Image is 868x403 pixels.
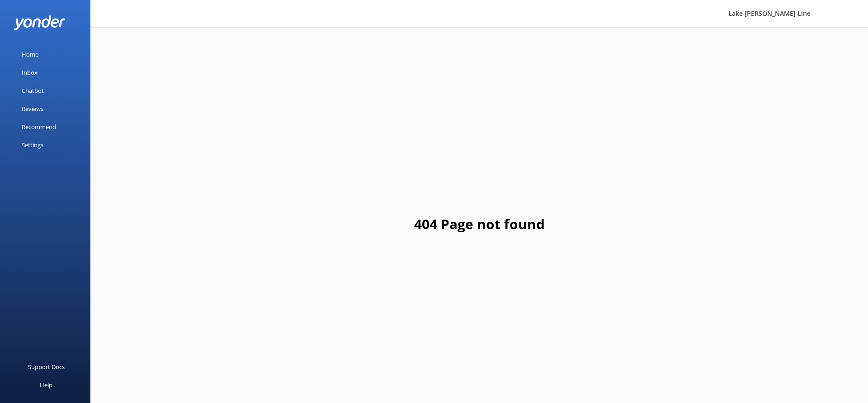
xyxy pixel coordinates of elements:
div: Home [22,45,38,63]
div: Inbox [22,63,38,82]
div: Support Docs [28,358,65,376]
div: Reviews [22,100,43,118]
img: yonder-white-logo.png [14,15,66,30]
div: Settings [22,136,43,154]
div: Help [40,376,52,394]
h1: 404 Page not found [414,213,545,235]
div: Recommend [22,118,56,136]
div: Chatbot [22,82,44,100]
